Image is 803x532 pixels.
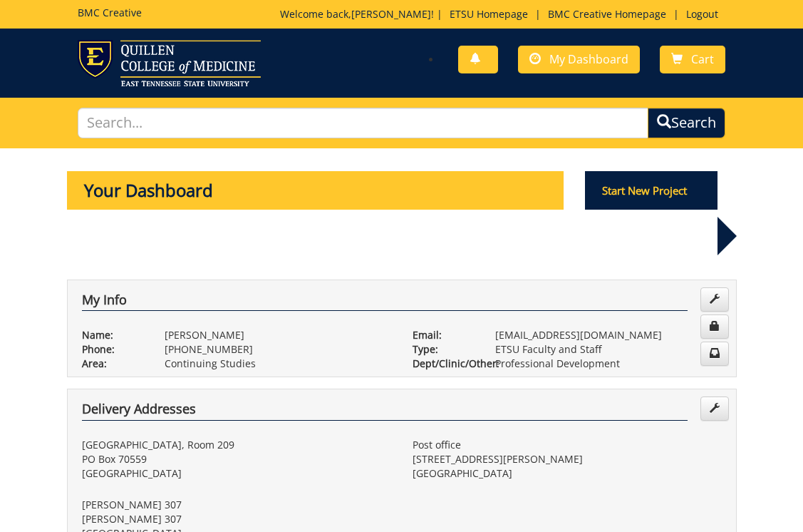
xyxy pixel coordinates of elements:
p: [PERSON_NAME] [165,328,391,342]
input: Search... [78,108,648,138]
a: Start New Project [585,184,717,198]
p: [STREET_ADDRESS][PERSON_NAME] [413,452,722,466]
a: Change Password [700,314,729,339]
button: Search [648,108,725,138]
p: Phone: [82,342,143,357]
p: [EMAIL_ADDRESS][DOMAIN_NAME] [495,328,722,342]
p: Start New Project [585,171,717,210]
p: ETSU Faculty and Staff [495,342,722,357]
p: [PERSON_NAME] 307 [82,512,391,526]
p: [GEOGRAPHIC_DATA] [413,466,722,481]
p: Dept/Clinic/Other: [413,357,474,371]
a: BMC Creative Homepage [541,7,673,21]
h4: Delivery Addresses [82,402,688,421]
a: Edit Addresses [700,397,729,421]
h5: BMC Creative [78,7,142,18]
a: [PERSON_NAME] [351,7,431,21]
p: Your Dashboard [67,171,564,210]
a: Change Communication Preferences [700,342,729,366]
img: ETSU logo [78,40,261,86]
a: ETSU Homepage [442,7,535,21]
p: [GEOGRAPHIC_DATA], Room 209 [82,438,391,452]
p: [PERSON_NAME] 307 [82,498,391,512]
a: Edit Info [700,287,729,312]
p: Post office [413,438,722,452]
p: Welcome back, ! | | | [280,7,725,21]
p: Area: [82,357,143,371]
p: Professional Development [495,357,722,371]
p: Email: [413,328,474,342]
p: Name: [82,328,143,342]
p: Type: [413,342,474,357]
p: [PHONE_NUMBER] [165,342,391,357]
a: Logout [679,7,725,21]
a: Cart [660,46,725,73]
h4: My Info [82,293,688,312]
span: Cart [691,51,714,67]
a: My Dashboard [518,46,640,73]
p: PO Box 70559 [82,452,391,466]
p: [GEOGRAPHIC_DATA] [82,466,391,481]
span: My Dashboard [549,51,628,67]
p: Continuing Studies [165,357,391,371]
